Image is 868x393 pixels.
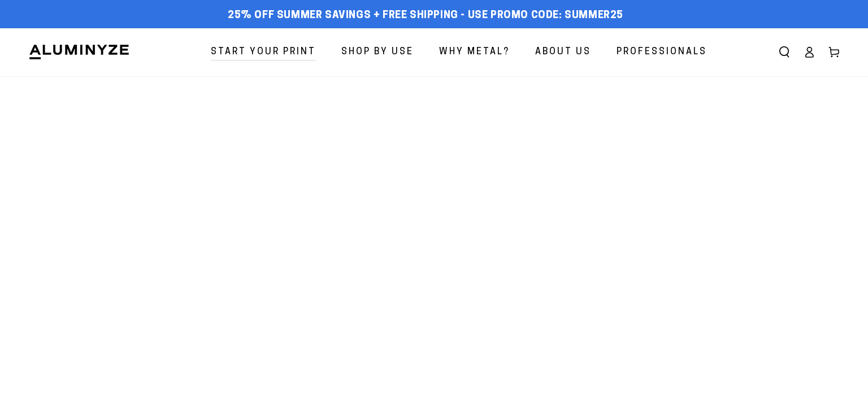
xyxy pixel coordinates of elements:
a: Shop By Use [333,37,422,67]
span: Professionals [617,44,707,61]
span: 25% off Summer Savings + Free Shipping - Use Promo Code: SUMMER25 [228,10,623,22]
a: About Us [527,37,600,67]
a: Professionals [608,37,715,67]
span: Why Metal? [439,44,510,61]
summary: Search our site [772,40,797,64]
a: Why Metal? [431,37,518,67]
img: Aluminyze [28,44,130,61]
span: Shop By Use [341,44,414,61]
a: Start Your Print [202,37,324,67]
span: About Us [535,44,591,61]
span: Start Your Print [211,44,316,61]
